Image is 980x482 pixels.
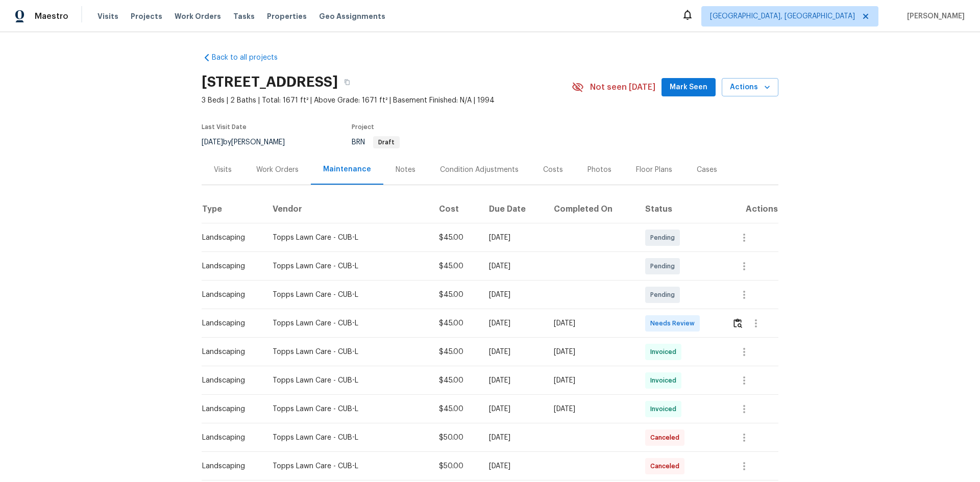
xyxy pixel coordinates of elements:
div: [DATE] [489,233,537,243]
div: $45.00 [439,375,473,386]
div: Topps Lawn Care - CUB-L [273,404,422,414]
span: Tasks [233,13,255,20]
th: Type [202,195,264,223]
div: Landscaping [202,347,256,357]
div: Landscaping [202,261,256,271]
span: BRN [352,139,400,146]
div: [DATE] [554,347,629,357]
div: $50.00 [439,433,473,443]
div: Topps Lawn Care - CUB-L [273,233,422,243]
span: Properties [267,11,307,21]
div: by [PERSON_NAME] [202,136,297,148]
div: Topps Lawn Care - CUB-L [273,461,422,471]
span: Invoiced [650,375,680,386]
div: Topps Lawn Care - CUB-L [273,290,422,300]
th: Status [637,195,723,223]
div: Costs [543,165,563,175]
div: Landscaping [202,290,256,300]
span: Canceled [650,433,683,443]
div: Topps Lawn Care - CUB-L [273,375,422,386]
span: [DATE] [202,139,223,146]
div: Landscaping [202,433,256,443]
div: Topps Lawn Care - CUB-L [273,347,422,357]
div: [DATE] [554,404,629,414]
div: $45.00 [439,404,473,414]
div: Topps Lawn Care - CUB-L [273,318,422,328]
span: Pending [650,233,679,243]
span: Invoiced [650,347,680,357]
span: Projects [131,11,162,21]
button: Review Icon [732,311,744,336]
div: $45.00 [439,318,473,328]
a: Back to all projects [202,53,300,63]
div: [DATE] [554,318,629,328]
span: Last Visit Date [202,124,247,130]
span: Draft [374,139,399,145]
span: [PERSON_NAME] [903,11,965,21]
div: [DATE] [489,318,537,328]
span: Work Orders [175,11,221,21]
span: Mark Seen [670,81,707,94]
span: Needs Review [650,318,699,328]
div: [DATE] [489,404,537,414]
span: Actions [730,81,770,94]
div: Work Orders [256,165,299,175]
div: Landscaping [202,375,256,386]
button: Actions [722,78,778,97]
span: Maestro [35,11,68,21]
div: $45.00 [439,290,473,300]
div: [DATE] [489,375,537,386]
div: Floor Plans [636,165,672,175]
div: Photos [587,165,611,175]
span: Invoiced [650,404,680,414]
th: Actions [724,195,778,223]
div: $45.00 [439,261,473,271]
div: [DATE] [489,433,537,443]
div: Topps Lawn Care - CUB-L [273,433,422,443]
div: [DATE] [489,290,537,300]
span: Geo Assignments [319,11,385,21]
span: Not seen [DATE] [590,82,655,92]
div: $50.00 [439,461,473,471]
div: Landscaping [202,404,256,414]
div: Maintenance [323,164,371,174]
button: Mark Seen [661,78,716,97]
div: Topps Lawn Care - CUB-L [273,261,422,271]
div: $45.00 [439,233,473,243]
div: [DATE] [489,261,537,271]
span: Canceled [650,461,683,471]
div: $45.00 [439,347,473,357]
img: Review Icon [733,318,742,328]
th: Cost [431,195,481,223]
div: Notes [396,165,415,175]
div: [DATE] [554,375,629,386]
div: Cases [697,165,717,175]
div: [DATE] [489,461,537,471]
span: Pending [650,261,679,271]
h2: [STREET_ADDRESS] [202,77,338,87]
button: Copy Address [338,73,356,91]
th: Due Date [481,195,546,223]
div: Landscaping [202,233,256,243]
div: Landscaping [202,318,256,328]
th: Vendor [264,195,430,223]
div: Condition Adjustments [440,165,519,175]
span: [GEOGRAPHIC_DATA], [GEOGRAPHIC_DATA] [710,11,855,21]
span: 3 Beds | 2 Baths | Total: 1671 ft² | Above Grade: 1671 ft² | Basement Finished: N/A | 1994 [202,95,572,106]
span: Pending [650,290,679,300]
div: Landscaping [202,461,256,471]
span: Project [352,124,374,130]
div: Visits [214,165,232,175]
div: [DATE] [489,347,537,357]
span: Visits [97,11,118,21]
th: Completed On [546,195,637,223]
